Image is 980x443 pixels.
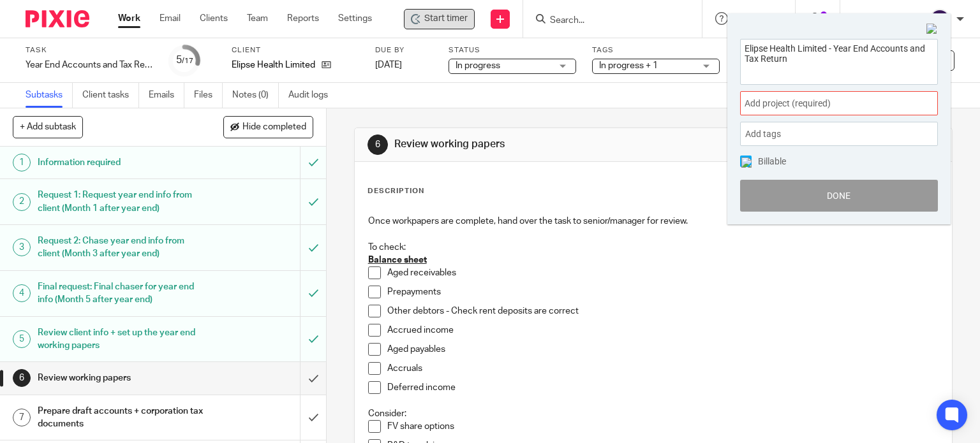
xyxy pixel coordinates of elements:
div: 4 [13,284,31,302]
a: Team [247,12,268,25]
span: In progress + 1 [599,61,658,70]
input: Search [549,15,664,27]
h1: Final request: Final chaser for year end info (Month 5 after year end) [38,277,204,310]
p: Prepayments [387,286,939,298]
img: checked.png [741,157,752,168]
u: Balance sheet [368,256,427,265]
span: Start timer [424,12,468,25]
label: Tags [592,45,720,55]
span: Billable [758,157,786,166]
img: svg%3E [930,9,950,29]
h1: Review working papers [394,138,680,151]
div: 1 [13,154,31,171]
label: Due by [375,45,433,55]
p: Deferred income [387,381,939,394]
span: Add project (required) [745,97,905,110]
p: FV share options [387,420,939,433]
a: Audit logs [288,83,338,108]
button: Hide completed [223,116,313,138]
div: 5 [176,53,193,68]
h1: Review client info + set up the year end working papers [38,323,204,356]
label: Task [26,45,153,55]
a: Notes (0) [232,83,279,108]
img: Close [926,24,938,35]
textarea: Elipse Health Limited - Year End Accounts and Tax Return [741,40,937,81]
span: [DATE] [375,61,402,69]
div: Year End Accounts and Tax Return [26,59,153,71]
h1: Information required [38,153,204,172]
button: + Add subtask [13,116,83,138]
h1: Request 1: Request year end info from client (Month 1 after year end) [38,185,204,218]
p: Description [367,186,424,196]
a: Files [194,83,223,108]
label: Status [449,45,576,55]
span: Add tags [745,124,787,144]
a: Clients [200,12,228,25]
div: 6 [13,369,31,387]
div: 2 [13,193,31,211]
small: /17 [182,57,193,64]
p: Consider: [368,407,939,420]
a: Email [160,12,181,25]
a: Reports [287,12,319,25]
p: Once workpapers are complete, hand over the task to senior/manager for review. [368,215,939,228]
p: Elipse Health Limited [232,59,315,71]
p: Accrued income [387,324,939,337]
p: Accruals [387,362,939,375]
div: Elipse Health Limited - Year End Accounts and Tax Return [404,9,475,29]
a: Client tasks [82,83,139,108]
img: Pixie [26,10,89,27]
a: Settings [338,12,372,25]
button: Done [740,180,938,212]
div: 6 [367,134,388,155]
div: 3 [13,238,31,256]
p: [PERSON_NAME] [853,12,923,25]
p: To check: [368,241,939,254]
h1: Prepare draft accounts + corporation tax documents [38,402,204,434]
a: Subtasks [26,83,73,108]
span: In progress [456,61,500,70]
a: Work [118,12,140,25]
p: Other debtors - Check rent deposits are correct [387,305,939,317]
p: Aged payables [387,343,939,356]
span: Hide completed [242,122,306,133]
a: Emails [149,83,184,108]
div: 5 [13,330,31,348]
label: Client [232,45,359,55]
p: Aged receivables [387,266,939,279]
h1: Review working papers [38,368,204,388]
h1: Request 2: Chase year end info from client (Month 3 after year end) [38,231,204,264]
div: 7 [13,409,31,426]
